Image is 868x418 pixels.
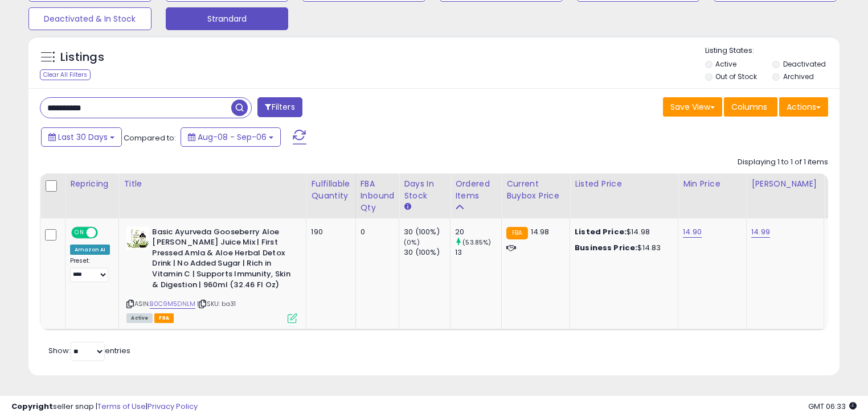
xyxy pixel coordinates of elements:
div: 0 [361,227,391,237]
div: Displaying 1 to 1 of 1 items [738,157,828,168]
span: Show: entries [48,345,130,356]
button: Strandard [166,7,289,30]
div: Fulfillable Quantity [311,178,350,202]
span: OFF [96,227,114,237]
div: FBA inbound Qty [361,178,395,214]
div: Days In Stock [404,178,445,202]
small: Days In Stock. [404,202,411,212]
img: 41yGNebJH3L._SL40_.jpg [126,227,149,250]
a: B0C9M5DNLM [150,299,195,309]
div: ASIN: [126,227,297,322]
div: 20 [455,227,501,237]
label: Archived [783,72,814,81]
p: Listing States: [705,45,840,56]
div: Listed Price [575,178,673,190]
button: Columns [724,97,777,117]
span: Aug-08 - Sep-06 [198,131,267,143]
div: Current Buybox Price [506,178,565,202]
div: $14.83 [575,243,669,253]
span: | SKU: ba31 [197,299,236,308]
span: Last 30 Days [58,131,108,143]
span: All listings currently available for purchase on Amazon [126,313,153,323]
span: Compared to: [124,133,176,143]
div: Clear All Filters [40,69,91,80]
div: Title [124,178,301,190]
button: Actions [779,97,828,117]
b: Listed Price: [575,226,627,237]
span: 14.98 [531,226,550,237]
div: 13 [455,247,501,258]
label: Active [715,59,736,69]
button: Last 30 Days [41,127,122,147]
h5: Listings [60,49,104,65]
button: Aug-08 - Sep-06 [181,127,281,147]
small: FBA [506,227,527,239]
span: FBA [154,313,174,323]
a: 14.99 [751,226,770,238]
span: 2025-10-7 06:33 GMT [808,401,857,412]
div: [PERSON_NAME] [751,178,819,190]
div: Min Price [683,178,742,190]
div: Repricing [70,178,114,190]
span: Columns [731,101,767,113]
label: Deactivated [783,59,826,69]
div: seller snap | | [11,402,198,412]
button: Filters [257,97,302,117]
strong: Copyright [11,401,53,412]
div: 190 [311,227,346,237]
button: Deactivated & In Stock [28,7,152,30]
button: Save View [663,97,722,117]
div: Ordered Items [455,178,497,202]
a: Terms of Use [97,401,146,412]
div: 30 (100%) [404,227,450,237]
a: 14.90 [683,226,702,238]
span: ON [72,227,87,237]
b: Basic Ayurveda Gooseberry Aloe [PERSON_NAME] Juice Mix | First Pressed Amla & Aloe Herbal Detox D... [152,227,290,293]
small: (53.85%) [462,238,491,247]
small: (0%) [404,238,420,247]
a: Privacy Policy [148,401,198,412]
div: $14.98 [575,227,669,237]
b: Business Price: [575,242,637,253]
label: Out of Stock [715,72,757,81]
div: Preset: [70,257,110,283]
div: 30 (100%) [404,247,450,258]
div: Amazon AI [70,245,110,255]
